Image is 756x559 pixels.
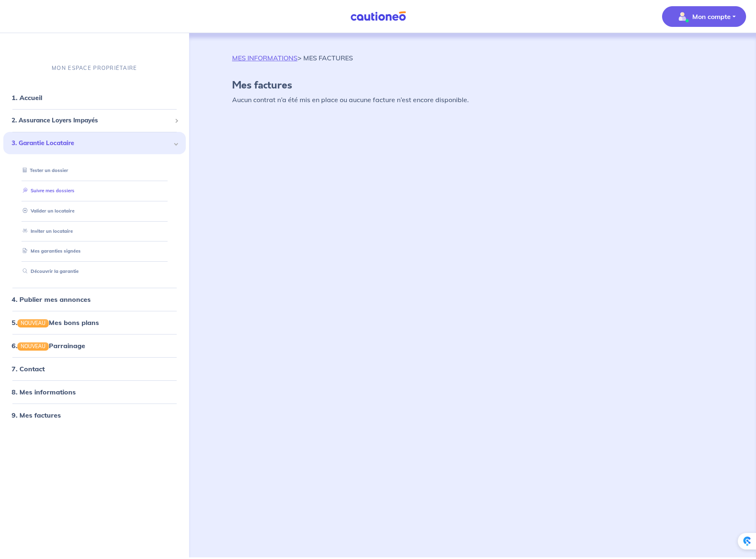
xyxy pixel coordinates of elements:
div: 6.NOUVEAUParrainage [3,337,186,354]
div: 5.NOUVEAUMes bons plans [3,314,186,331]
a: 7. Contact [12,365,45,373]
div: 1. Accueil [3,89,186,106]
div: Découvrir la garantie [13,265,176,278]
div: 2. Assurance Loyers Impayés [3,112,186,129]
div: Inviter un locataire [13,225,176,238]
button: illu_account_valid_menu.svgMon compte [662,6,746,27]
a: Tester un dossier [19,167,68,173]
div: Suivre mes dossiers [13,184,176,198]
p: Aucun contrat n’a été mis en place ou aucune facture n’est encore disponible. [232,95,713,105]
a: 8. Mes informations [12,388,76,397]
img: Cautioneo [347,11,409,21]
div: Mes garanties signées [13,245,176,258]
div: 4. Publier mes annonces [3,291,186,308]
a: Inviter un locataire [19,228,73,234]
a: Suivre mes dossiers [19,188,74,193]
div: 9. Mes factures [3,407,186,424]
a: 6.NOUVEAUParrainage [12,342,85,350]
div: 7. Contact [3,361,186,377]
p: > MES FACTURES [232,53,353,63]
span: 2. Assurance Loyers Impayés [12,116,171,125]
a: 4. Publier mes annonces [12,295,91,303]
a: Valider un locataire [19,208,74,214]
img: illu_account_valid_menu.svg [676,10,689,23]
div: Tester un dossier [13,164,176,177]
div: 3. Garantie Locataire [3,132,186,155]
div: 8. Mes informations [3,384,186,401]
div: Valider un locataire [13,204,176,218]
h4: Mes factures [232,79,713,91]
a: 9. Mes factures [12,411,61,420]
span: 3. Garantie Locataire [12,139,171,148]
a: 5.NOUVEAUMes bons plans [12,318,99,327]
a: Découvrir la garantie [19,268,79,274]
a: MES INFORMATIONS [232,54,298,62]
p: Mon compte [692,12,731,21]
a: 1. Accueil [12,93,42,102]
a: Mes garanties signées [19,248,81,254]
p: MON ESPACE PROPRIÉTAIRE [52,64,137,72]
